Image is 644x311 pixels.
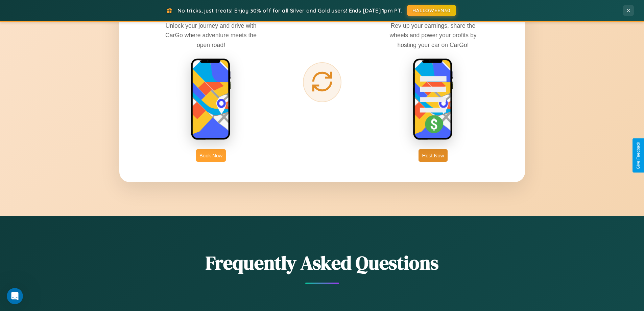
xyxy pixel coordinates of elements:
p: Unlock your journey and drive with CarGo where adventure meets the open road! [160,21,262,49]
h2: Frequently Asked Questions [119,250,525,276]
p: Rev up your earnings, share the wheels and power your profits by hosting your car on CarGo! [382,21,484,49]
div: Give Feedback [636,142,641,169]
button: Host Now [419,149,447,162]
span: No tricks, just treats! Enjoy 30% off for all Silver and Gold users! Ends [DATE] 1pm PT. [177,7,402,14]
button: HALLOWEEN30 [407,5,456,16]
iframe: Intercom live chat [7,288,23,304]
button: Book Now [196,149,226,162]
img: host phone [413,58,453,141]
img: rent phone [191,58,231,141]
